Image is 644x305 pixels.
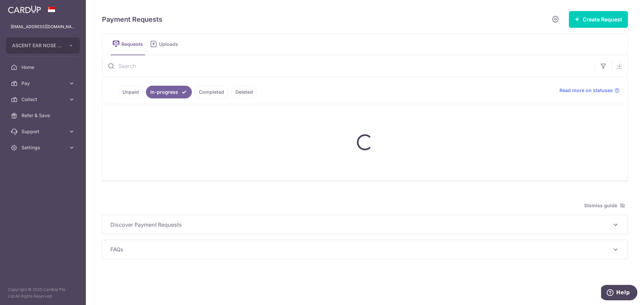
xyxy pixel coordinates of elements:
img: CardUp [8,5,41,13]
span: Home [21,64,66,71]
span: Refer & Save [21,112,66,119]
span: Support [21,128,66,135]
span: Help [15,5,29,11]
a: Deleted [231,86,257,98]
span: Pay [21,80,66,87]
button: Create Request [569,11,628,28]
span: Settings [21,144,66,151]
span: Collect [21,96,66,103]
a: Uploads [148,33,183,55]
input: Search [102,55,595,77]
a: Read more on statuses [559,87,620,94]
iframe: Opens a widget where you can find more information [601,285,637,302]
p: FAQs [110,245,620,253]
p: Discover Payment Requests [110,221,620,229]
span: FAQs [110,245,611,253]
span: Dismiss guide [584,202,625,210]
span: Uploads [159,41,183,48]
span: Discover Payment Requests [110,221,611,229]
span: Requests [121,41,145,48]
a: Requests [110,33,145,55]
a: In-progress [146,86,192,98]
a: Completed [195,86,228,98]
a: Unpaid [118,86,143,98]
button: ASCENT EAR NOSE THROAT SPECIALIST GROUP PTE. LTD. [6,37,80,54]
p: [EMAIL_ADDRESS][DOMAIN_NAME] [11,23,75,30]
span: ASCENT EAR NOSE THROAT SPECIALIST GROUP PTE. LTD. [12,42,62,49]
span: Read more on statuses [559,87,613,94]
h5: Payment Requests [102,14,162,25]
